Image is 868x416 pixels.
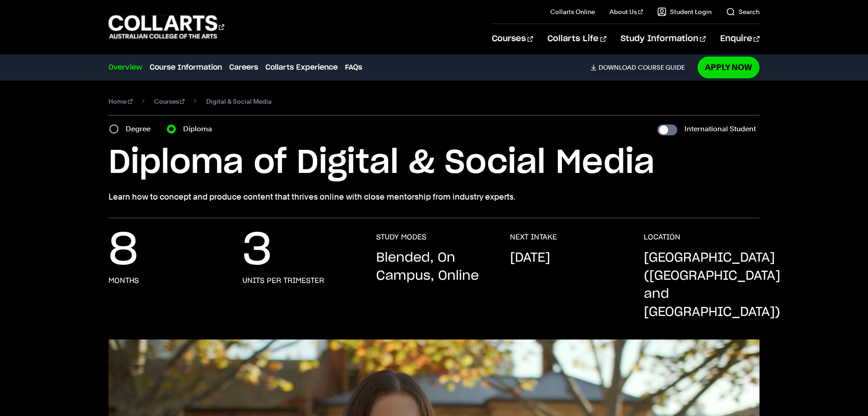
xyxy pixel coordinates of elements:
span: Digital & Social Media [206,95,272,108]
div: Go to homepage [108,14,224,40]
a: Student Login [657,7,712,16]
a: Home [108,95,132,108]
h3: NEXT INTAKE [510,233,557,242]
h1: Diploma of Digital & Social Media [108,143,759,183]
p: Blended, On Campus, Online [376,249,492,285]
h3: units per trimester [242,276,324,285]
a: Enquire [720,24,759,54]
a: Courses [492,24,533,54]
a: Study Information [621,24,706,54]
h3: LOCATION [644,233,680,242]
a: Course Information [150,62,222,73]
a: Collarts Life [547,24,606,54]
a: FAQs [345,62,362,73]
a: DownloadCourse Guide [590,63,692,72]
a: Overview [108,62,142,73]
p: [DATE] [510,249,550,267]
label: International Student [684,123,756,135]
p: 3 [242,233,272,269]
p: Learn how to concept and produce content that thrives online with close mentorship from industry ... [108,191,759,203]
a: About Us [609,7,643,16]
a: Collarts Experience [265,62,338,73]
a: Courses [154,95,185,108]
a: Search [726,7,759,16]
h3: months [108,276,139,285]
h3: STUDY MODES [376,233,426,242]
a: Collarts Online [550,7,595,16]
p: 8 [108,233,138,269]
span: Download [599,63,636,72]
label: Diploma [183,123,217,135]
label: Degree [126,123,156,135]
p: [GEOGRAPHIC_DATA] ([GEOGRAPHIC_DATA] and [GEOGRAPHIC_DATA]) [644,249,780,321]
a: Apply Now [698,57,759,78]
a: Careers [229,62,258,73]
